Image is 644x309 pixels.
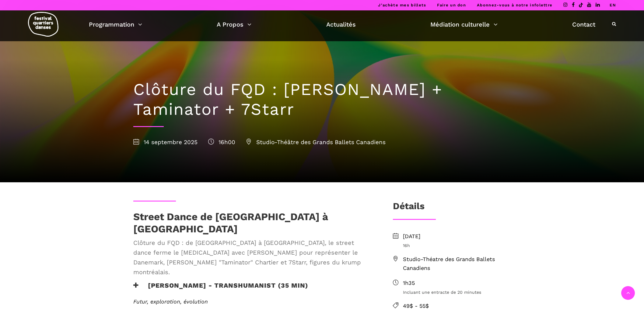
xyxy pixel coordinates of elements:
[477,3,552,7] a: Abonnez-vous à notre infolettre
[28,12,58,37] img: logo-fqd-med
[437,3,466,7] a: Faire un don
[133,282,308,297] h3: [PERSON_NAME] - TRANSHUMANIST (35 min)
[133,238,373,277] span: Clôture du FQD : de [GEOGRAPHIC_DATA] à [GEOGRAPHIC_DATA], le street dance ferme le [MEDICAL_DATA...
[393,201,425,216] h3: Détails
[89,19,142,30] a: Programmation
[403,232,511,241] span: [DATE]
[378,3,426,7] a: J’achète mes billets
[133,298,208,305] span: Futur, exploration, évolution
[430,19,498,30] a: Médiation culturelle
[133,80,511,119] h1: Clôture du FQD : [PERSON_NAME] + Taminator + 7Starr
[403,289,511,296] span: Incluant une entracte de 20 minutes
[208,139,235,146] span: 16h00
[217,19,251,30] a: A Propos
[326,19,356,30] a: Actualités
[133,211,373,235] h1: Street Dance de [GEOGRAPHIC_DATA] à [GEOGRAPHIC_DATA]
[403,242,511,249] span: 16h
[133,139,198,146] span: 14 septembre 2025
[572,19,595,30] a: Contact
[246,139,386,146] span: Studio-Théâtre des Grands Ballets Canadiens
[403,279,511,288] span: 1h35
[403,255,511,273] span: Studio-Théatre des Grands Ballets Canadiens
[610,3,616,7] a: EN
